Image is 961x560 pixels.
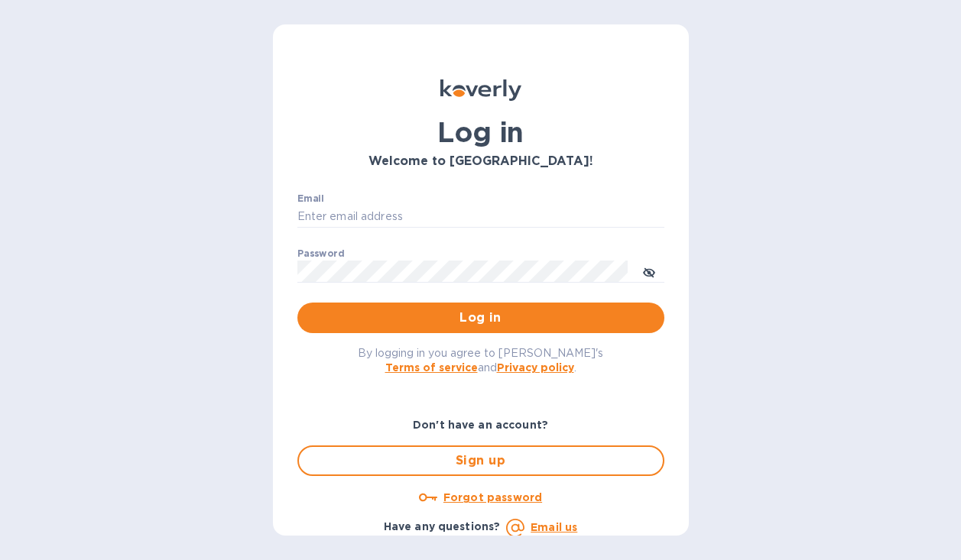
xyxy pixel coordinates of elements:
button: Sign up [297,445,664,476]
a: Privacy policy [497,361,574,374]
span: By logging in you agree to [PERSON_NAME]'s and . [358,347,603,374]
button: toggle password visibility [634,256,664,286]
input: Enter email address [297,206,664,228]
button: Log in [297,303,664,333]
a: Email us [531,521,577,533]
label: Password [297,249,344,258]
a: Terms of service [385,361,478,374]
img: Koverly [440,79,521,101]
h1: Log in [297,116,664,148]
span: Sign up [311,452,651,470]
label: Email [297,194,324,203]
b: Have any questions? [384,520,501,532]
h3: Welcome to [GEOGRAPHIC_DATA]! [297,154,664,169]
span: Log in [310,309,652,327]
u: Forgot password [443,491,542,503]
b: Don't have an account? [413,419,548,431]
